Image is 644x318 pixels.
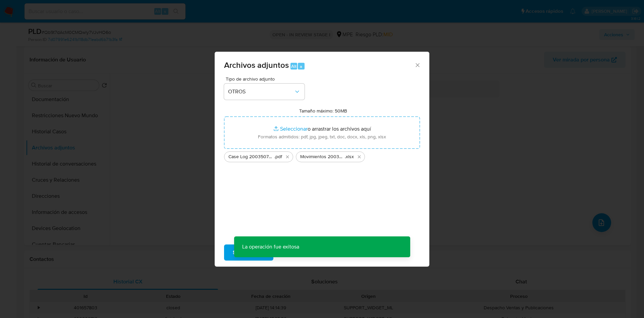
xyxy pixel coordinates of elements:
span: Alt [291,63,297,70]
span: OTROS [228,88,294,95]
span: Archivos adjuntos [224,59,289,71]
span: a [300,63,302,70]
span: .pdf [274,153,282,160]
span: .xlsx [345,153,354,160]
label: Tamaño máximo: 50MB [299,108,347,114]
span: Tipo de archivo adjunto [226,77,306,81]
ul: Archivos seleccionados [224,149,420,162]
button: Subir archivo [224,244,273,261]
button: Eliminar Movimientos 2003507591 - 24_09_2025.xlsx [355,153,363,161]
button: OTROS [224,84,305,100]
span: Case Log 2003507591 - 24_09_2025 [228,153,274,160]
span: Cancelar [285,245,307,260]
button: Cerrar [414,62,420,68]
button: Eliminar Case Log 2003507591 - 24_09_2025.pdf [283,153,291,161]
span: Subir archivo [233,245,265,260]
p: La operación fue exitosa [234,236,307,257]
span: Movimientos 2003507591 - 24_09_2025 [300,153,345,160]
